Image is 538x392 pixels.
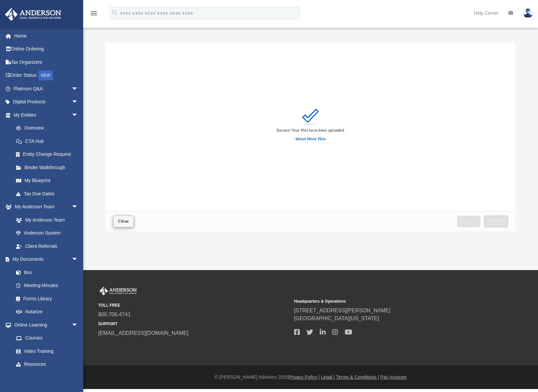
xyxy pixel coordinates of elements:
[484,216,508,227] button: Upload
[72,200,85,214] span: arrow_drop_down
[294,308,391,313] a: [STREET_ADDRESS][PERSON_NAME]
[276,128,345,134] div: Success! Your files have been uploaded.
[98,312,131,317] a: 800.706.4741
[5,55,88,69] a: Tax Organizers
[9,174,85,187] a: My Blueprint
[9,135,88,148] a: CTA Hub
[9,332,85,345] a: Courses
[90,9,98,17] i: menu
[106,43,515,232] div: Upload
[9,122,88,135] a: Overview
[9,240,85,253] a: Client Referrals
[98,302,289,308] small: TOLL FREE
[3,8,63,21] img: Anderson Advisors Platinum Portal
[5,43,88,56] a: Online Ordering
[5,200,85,214] a: My Anderson Teamarrow_drop_down
[90,13,98,17] a: menu
[9,213,82,227] a: My Anderson Team
[72,318,85,332] span: arrow_drop_down
[72,253,85,266] span: arrow_drop_down
[288,374,320,380] a: Privacy Policy |
[9,187,88,200] a: Tax Due Dates
[5,253,85,266] a: My Documentsarrow_drop_down
[9,161,88,174] a: Binder Walkthrough
[457,216,480,227] button: Cancel
[113,216,134,227] button: Close
[9,266,82,279] a: Box
[489,219,503,223] span: Upload
[98,287,138,295] img: Anderson Advisors Platinum Portal
[336,374,379,380] a: Terms & Conditions |
[295,136,326,142] label: Select More Files
[5,69,88,82] a: Order StatusNEW
[83,374,538,381] div: © [PERSON_NAME] Advisors 2025
[5,108,88,122] a: My Entitiesarrow_drop_down
[9,305,85,319] a: Notarize
[5,82,88,95] a: Platinum Q&Aarrow_drop_down
[5,95,88,109] a: Digital Productsarrow_drop_down
[321,374,335,380] a: Legal |
[9,358,85,371] a: Resources
[72,82,85,96] span: arrow_drop_down
[98,330,188,336] a: [EMAIL_ADDRESS][DOMAIN_NAME]
[98,321,289,327] small: SUPPORT
[38,70,53,80] div: NEW
[72,108,85,122] span: arrow_drop_down
[9,292,82,305] a: Forms Library
[118,219,129,223] span: Close
[9,344,82,358] a: Video Training
[5,29,88,43] a: Home
[294,316,379,321] a: [GEOGRAPHIC_DATA][US_STATE]
[111,9,118,16] i: search
[72,95,85,109] span: arrow_drop_down
[5,318,85,332] a: Online Learningarrow_drop_down
[9,227,85,240] a: Anderson System
[380,374,407,380] a: Pay Invoices
[9,148,88,161] a: Entity Change Request
[523,8,533,18] img: User Pic
[294,298,485,304] small: Headquarters & Operations
[9,279,85,292] a: Meeting Minutes
[462,219,475,223] span: Cancel
[106,43,515,211] div: grid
